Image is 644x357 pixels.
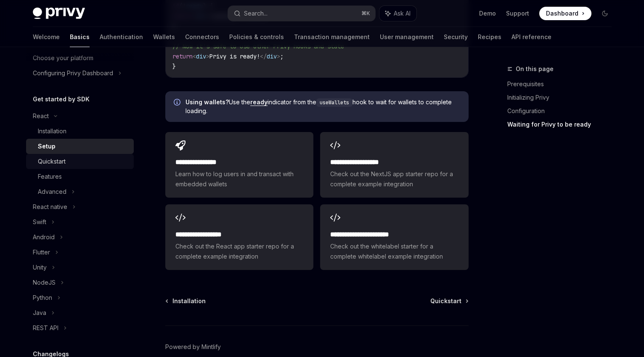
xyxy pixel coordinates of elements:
[330,241,458,262] span: Check out the whitelabel starter for a complete whitelabel example integration
[33,8,85,19] img: dark logo
[166,297,206,305] a: Installation
[511,27,551,47] a: API reference
[33,202,67,212] div: React native
[26,139,134,154] a: Setup
[196,53,206,60] span: div
[26,124,134,139] a: Installation
[174,99,182,107] svg: Info
[507,77,618,91] a: Prerequisites
[320,132,468,198] a: **** **** **** ****Check out the NextJS app starter repo for a complete example integration
[33,247,50,257] div: Flutter
[33,293,52,303] div: Python
[478,27,501,47] a: Recipes
[394,9,411,18] span: Ask AI
[320,204,468,270] a: **** **** **** **** ***Check out the whitelabel starter for a complete whitelabel example integra...
[33,27,60,47] a: Welcome
[70,27,90,47] a: Basics
[172,53,193,60] span: return
[38,172,62,182] div: Features
[26,169,134,184] a: Features
[260,53,267,60] span: </
[430,297,461,305] span: Quickstart
[361,10,370,17] span: ⌘ K
[294,27,370,47] a: Transaction management
[598,7,612,20] button: Toggle dark mode
[244,8,268,19] div: Search...
[33,94,90,104] h5: Get started by SDK
[507,118,618,131] a: Waiting for Privy to be ready
[175,241,303,262] span: Check out the React app starter repo for a complete example integration
[316,98,352,107] code: useWallets
[38,126,66,136] div: Installation
[172,297,206,305] span: Installation
[33,217,46,227] div: Swift
[229,27,284,47] a: Policies & controls
[280,53,284,60] span: ;
[100,27,143,47] a: Authentication
[250,98,268,106] a: ready
[228,6,375,21] button: Search...⌘K
[430,297,468,305] a: Quickstart
[33,111,49,121] div: React
[33,262,47,272] div: Unity
[33,308,46,318] div: Java
[38,187,66,197] div: Advanced
[516,64,554,74] span: On this page
[479,9,496,18] a: Demo
[38,156,66,167] div: Quickstart
[165,204,313,270] a: **** **** **** ***Check out the React app starter repo for a complete example integration
[380,27,434,47] a: User management
[172,63,176,70] span: }
[193,53,196,60] span: <
[267,53,277,60] span: div
[165,343,221,351] a: Powered by Mintlify
[206,53,209,60] span: >
[507,91,618,104] a: Initializing Privy
[186,98,229,106] strong: Using wallets?
[153,27,175,47] a: Wallets
[33,278,56,288] div: NodeJS
[539,7,591,20] a: Dashboard
[33,68,113,78] div: Configuring Privy Dashboard
[175,169,303,189] span: Learn how to log users in and transact with embedded wallets
[444,27,468,47] a: Security
[546,9,578,18] span: Dashboard
[330,169,458,189] span: Check out the NextJS app starter repo for a complete example integration
[186,98,460,115] span: Use the indicator from the hook to wait for wallets to complete loading.
[277,53,280,60] span: >
[379,6,416,21] button: Ask AI
[33,323,58,333] div: REST API
[209,53,260,60] span: Privy is ready!
[185,27,219,47] a: Connectors
[506,9,529,18] a: Support
[165,132,313,198] a: **** **** **** *Learn how to log users in and transact with embedded wallets
[33,232,55,242] div: Android
[507,104,618,118] a: Configuration
[38,141,56,151] div: Setup
[26,154,134,169] a: Quickstart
